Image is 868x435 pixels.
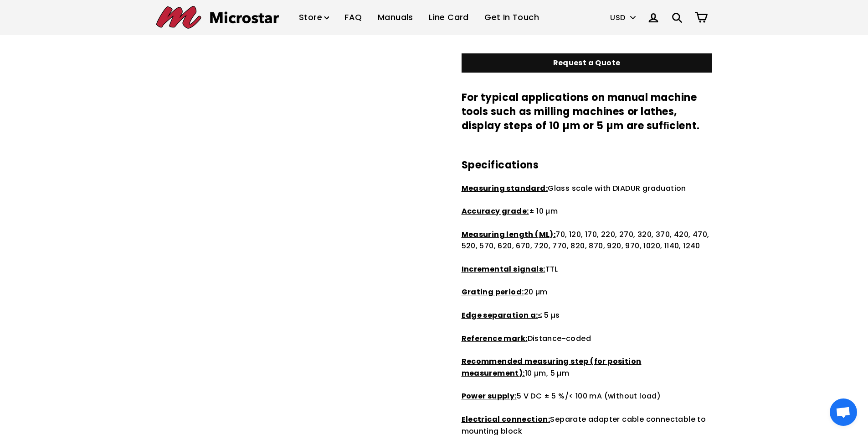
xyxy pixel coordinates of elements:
[478,4,546,31] a: Get In Touch
[462,229,712,252] p: 70, 120, 170, 220, 270, 320, 370, 420, 470, 520, 570, 620, 670, 720, 770, 820, 870, 920, 970, 102...
[462,205,712,217] p: ± 10 µm
[462,309,712,321] p: ≤ 5 µs
[422,4,476,31] a: Line Card
[462,310,538,320] strong: Edge separation a:
[156,6,279,29] img: Microstar Electronics
[462,287,524,297] strong: Grating period:
[462,53,712,73] a: Request a Quote
[462,333,528,344] strong: Reference mark:
[462,91,712,133] h3: For typical applications on manual machine tools such as milling machines or lathes, display step...
[462,390,712,402] p: 5 V DC ± 5 %/< 100 mA (without load)
[292,4,546,31] ul: Primary
[338,4,369,31] a: FAQ
[462,158,712,173] h3: Specifications
[462,206,529,216] strong: Accuracy grade:
[462,264,545,274] strong: Incremental signals:
[462,183,712,194] p: Glass scale with DIADUR graduation
[462,356,712,379] p: 10 µm, 5 µm
[462,286,712,298] p: 20 µm
[462,356,642,378] strong: Recommended measuring step (for position measurement):
[292,4,336,31] a: Store
[462,263,712,275] p: TTL
[462,183,548,194] strong: Measuring standard:
[462,414,550,425] strong: Electrical connection:
[830,398,857,426] a: Open chat
[462,229,556,240] strong: Measuring length (ML):
[371,4,420,31] a: Manuals
[462,333,712,345] p: Distance-coded
[462,391,517,401] strong: Power supply:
